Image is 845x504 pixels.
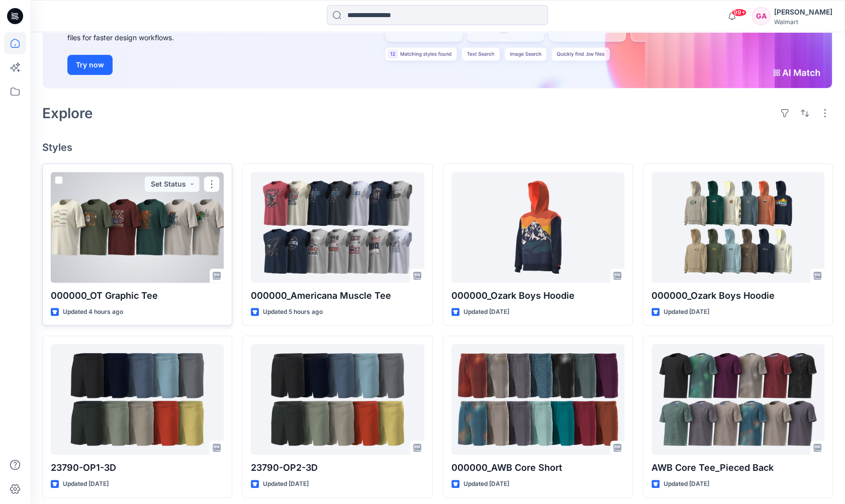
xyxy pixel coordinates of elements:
a: 23790-OP1-3D [51,344,224,455]
a: 000000_Ozark Boys Hoodie [651,172,824,283]
p: 000000_Ozark Boys Hoodie [451,289,624,303]
a: 23790-OP2-3D [251,344,424,455]
p: 23790-OP1-3D [51,461,224,475]
p: Updated [DATE] [463,479,509,489]
h4: Styles [42,141,833,153]
a: 000000_AWB Core Short [451,344,624,455]
button: Try now [67,55,113,75]
span: 99+ [731,9,746,17]
p: 23790-OP2-3D [251,461,424,475]
a: 000000_Americana Muscle Tee [251,172,424,283]
p: Updated [DATE] [63,479,109,489]
div: GA [752,7,770,25]
p: Updated 5 hours ago [263,307,323,317]
p: 000000_Americana Muscle Tee [251,289,424,303]
p: 000000_AWB Core Short [451,461,624,475]
p: Updated [DATE] [263,479,309,489]
div: Walmart [774,18,832,26]
p: AWB Core Tee_Pieced Back [651,461,824,475]
p: 000000_Ozark Boys Hoodie [651,289,824,303]
p: Updated [DATE] [664,479,709,489]
a: 000000_Ozark Boys Hoodie [451,172,624,283]
h2: Explore [42,105,93,121]
a: 000000_OT Graphic Tee [51,172,224,283]
p: Updated [DATE] [463,307,509,317]
p: 000000_OT Graphic Tee [51,289,224,303]
p: Updated 4 hours ago [63,307,123,317]
div: [PERSON_NAME] [774,6,832,18]
p: Updated [DATE] [664,307,709,317]
a: AWB Core Tee_Pieced Back [651,344,824,455]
